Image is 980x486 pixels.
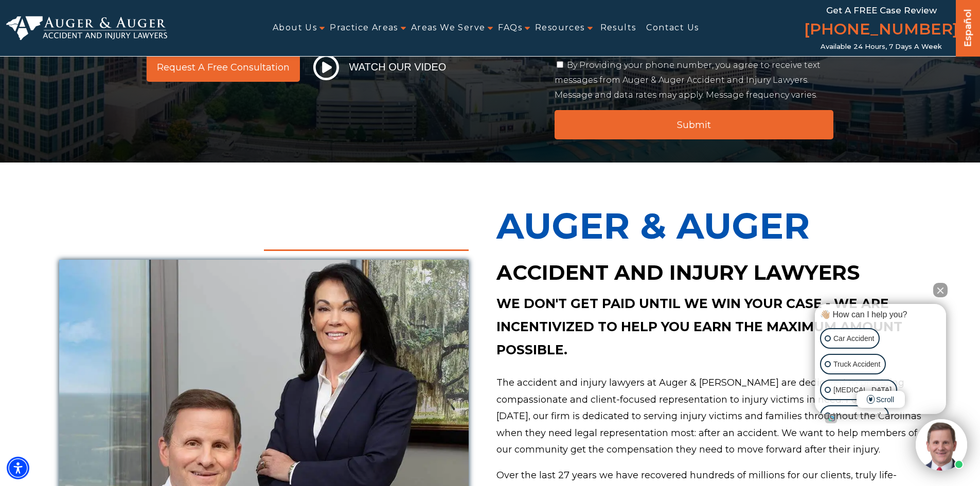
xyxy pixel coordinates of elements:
a: About Us [273,16,317,40]
div: 👋🏼 How can I help you? [817,309,943,320]
p: We don't get paid until we win your case - we are incentivized to help you earn the maximum amoun... [496,292,921,362]
a: Contact Us [646,16,699,40]
a: Request a Free Consultation [147,52,300,82]
div: Accessibility Menu [7,457,29,479]
input: Submit [555,110,834,139]
a: FAQs [498,16,522,40]
a: Open intaker chat [825,414,837,423]
button: Close Intaker Chat Widget [933,283,948,297]
p: Auger & Auger [496,193,921,258]
p: The accident and injury lawyers at Auger & [PERSON_NAME] are dedicated to providing compassionate... [496,374,921,458]
a: Practice Areas [330,16,398,40]
p: Truck Accident [833,358,880,371]
span: Get a FREE Case Review [826,5,937,15]
label: By Providing your phone number, you agree to receive text messages from Auger & Auger Accident an... [555,60,821,100]
span: Scroll [857,391,905,408]
img: Auger & Auger Accident and Injury Lawyers Logo [6,16,167,41]
p: [MEDICAL_DATA] [833,384,892,397]
a: [PHONE_NUMBER] [804,18,958,43]
a: Areas We Serve [411,16,486,40]
img: Intaker widget Avatar [916,419,967,471]
p: Car Accident [833,332,874,345]
a: Results [600,16,636,40]
p: Wrongful Death [833,409,883,422]
h2: Accident and Injury Lawyers [496,258,921,287]
span: Request a Free Consultation [157,63,290,72]
a: Resources [535,16,585,40]
span: Available 24 Hours, 7 Days a Week [821,43,942,51]
button: Watch Our Video [310,54,450,81]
